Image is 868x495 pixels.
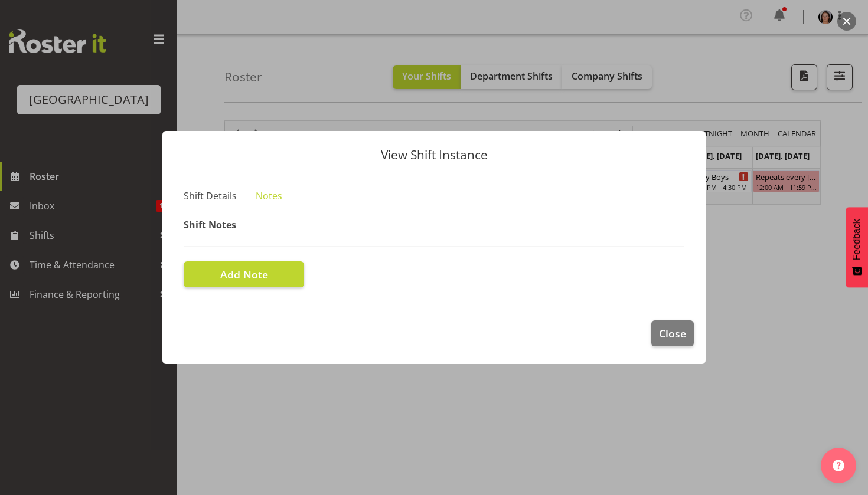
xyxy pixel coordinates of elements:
span: Feedback [851,219,862,260]
button: Close [651,320,694,346]
span: Close [659,326,686,341]
button: Add Note [184,261,304,287]
p: View Shift Instance [174,149,694,161]
img: help-xxl-2.png [833,460,844,471]
span: Shift Details [184,189,237,203]
span: Notes [256,189,282,203]
span: Shift Notes [184,218,236,231]
span: Add Note [220,267,268,282]
button: Feedback - Show survey [846,207,868,287]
